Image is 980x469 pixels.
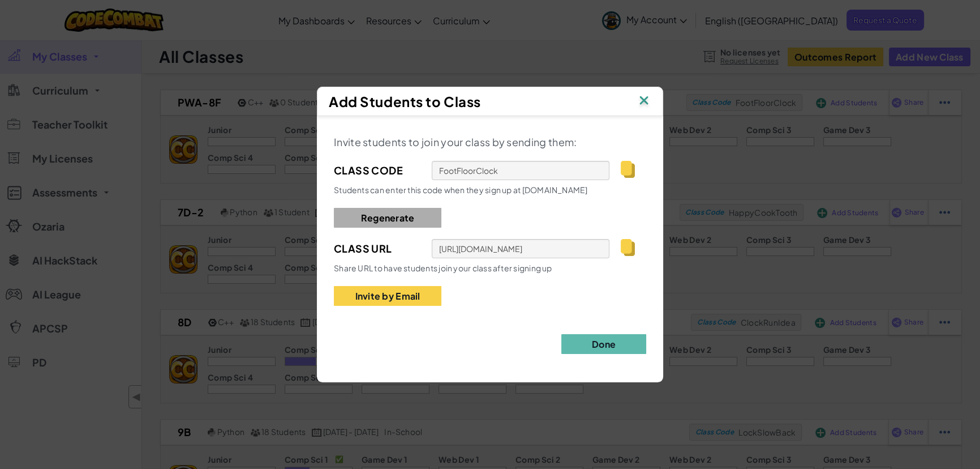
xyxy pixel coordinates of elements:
[334,185,588,195] span: Students can enter this code when they sign up at [DOMAIN_NAME]
[637,93,651,110] img: IconClose.svg
[334,162,420,179] span: Class Code
[621,239,635,256] img: IconCopy.svg
[334,286,441,306] button: Invite by Email
[621,161,635,178] img: IconCopy.svg
[329,93,481,110] span: Add Students to Class
[334,135,577,148] span: Invite students to join your class by sending them:
[334,208,441,228] button: Regenerate
[561,334,646,354] button: Done
[334,263,552,273] span: Share URL to have students join your class after signing up
[334,240,420,257] span: Class Url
